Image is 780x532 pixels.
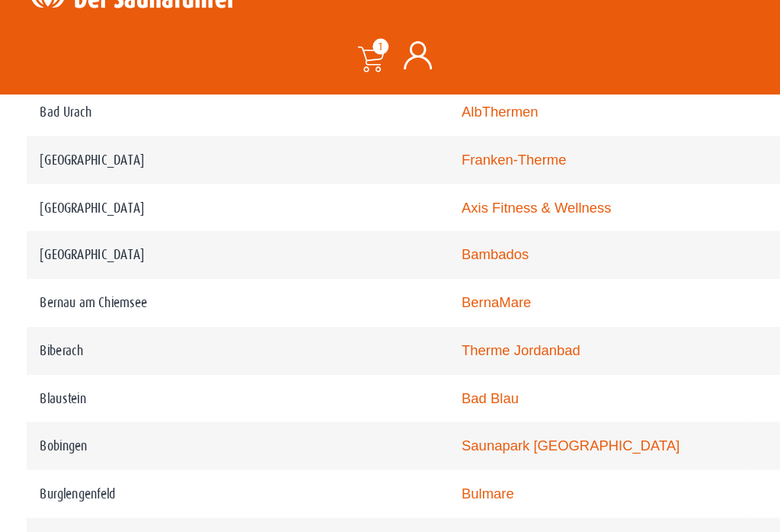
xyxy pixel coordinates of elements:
[642,294,757,335] td: 84
[396,390,445,403] a: Bad Blau
[396,472,441,485] a: Bulmare
[23,171,385,213] td: [GEOGRAPHIC_DATA]
[23,458,385,499] td: Burglengenfeld
[396,513,438,526] a: Aquaria
[23,294,385,335] td: Bernau am Chiemsee
[642,458,757,499] td: 100
[396,144,462,157] a: AlbThermen
[642,417,757,458] td: 96
[642,335,757,377] td: 88
[396,185,486,198] a: Franken-Therme
[23,417,385,458] td: Bobingen
[23,335,385,377] td: Biberach
[23,213,385,254] td: [GEOGRAPHIC_DATA]
[642,377,757,418] td: 92
[23,130,385,171] td: Bad Urach
[396,431,583,444] a: Saunapark [GEOGRAPHIC_DATA]
[396,267,454,280] a: Bambados
[642,213,757,254] td: 76
[642,171,757,213] td: 72
[642,130,757,171] td: 68
[396,349,498,362] a: Therme Jordanbad
[396,226,525,239] a: Axis Fitness & Wellness
[320,88,334,101] span: 1
[396,308,456,321] a: BernaMare
[23,253,385,294] td: [GEOGRAPHIC_DATA]
[642,253,757,294] td: 80
[23,377,385,418] td: Blaustein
